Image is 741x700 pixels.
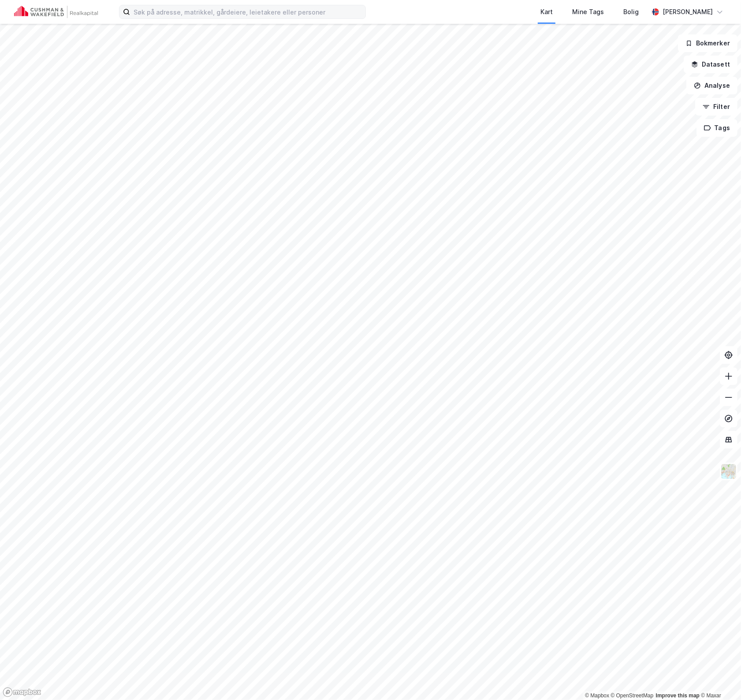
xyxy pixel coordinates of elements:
div: Mine Tags [572,7,604,17]
div: Kart [540,7,553,17]
input: Søk på adresse, matrikkel, gårdeiere, leietakere eller personer [130,5,365,19]
div: Kontrollprogram for chat [697,658,741,700]
div: [PERSON_NAME] [663,7,713,17]
img: cushman-wakefield-realkapital-logo.202ea83816669bd177139c58696a8fa1.svg [14,6,98,18]
iframe: Chat Widget [697,658,741,700]
div: Bolig [623,7,639,17]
